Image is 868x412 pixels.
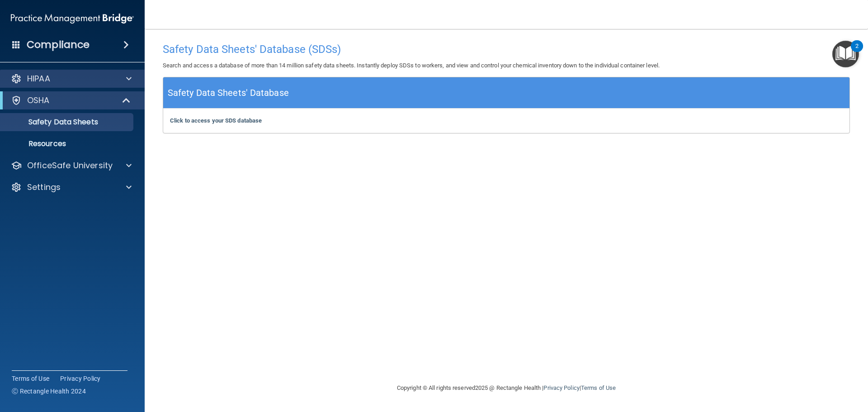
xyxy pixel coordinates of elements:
[832,41,859,67] button: Open Resource Center, 2 new notifications
[855,46,859,58] div: 2
[170,117,262,124] a: Click to access your SDS database
[27,38,90,51] h4: Compliance
[11,73,132,84] a: HIPAA
[27,160,113,171] p: OfficeSafe University
[11,182,132,193] a: Settings
[12,387,86,396] span: Ⓒ Rectangle Health 2024
[168,85,289,101] h5: Safety Data Sheets' Database
[27,73,50,84] p: HIPAA
[341,374,671,403] div: Copyright © All rights reserved 2025 @ Rectangle Health | |
[581,384,616,391] a: Terms of Use
[6,118,129,127] p: Safety Data Sheets
[11,95,131,106] a: OSHA
[543,384,579,391] a: Privacy Policy
[27,95,50,106] p: OSHA
[60,374,101,383] a: Privacy Policy
[27,182,61,193] p: Settings
[11,9,134,28] img: PMB logo
[11,160,132,171] a: OfficeSafe University
[163,60,850,71] p: Search and access a database of more than 14 million safety data sheets. Instantly deploy SDSs to...
[6,139,129,148] p: Resources
[163,43,850,55] h4: Safety Data Sheets' Database (SDSs)
[12,374,49,383] a: Terms of Use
